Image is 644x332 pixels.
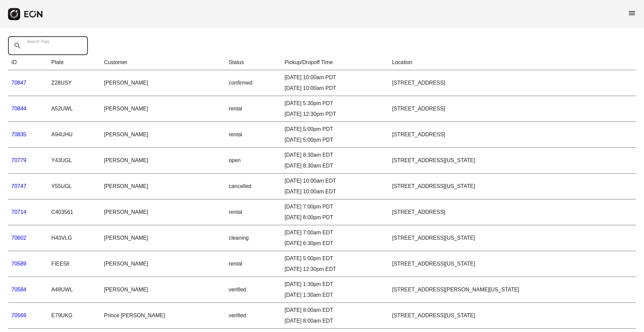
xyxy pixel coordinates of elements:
[285,239,385,247] div: [DATE] 6:30pm EDT
[389,277,636,303] td: [STREET_ADDRESS][PERSON_NAME][US_STATE]
[48,70,101,96] td: Z28USY
[101,225,225,251] td: [PERSON_NAME]
[285,280,385,288] div: [DATE] 1:30pm EDT
[389,70,636,96] td: [STREET_ADDRESS]
[389,303,636,329] td: [STREET_ADDRESS][US_STATE]
[101,70,225,96] td: [PERSON_NAME]
[101,303,225,329] td: Prince [PERSON_NAME]
[285,84,385,92] div: [DATE] 10:00am PDT
[101,251,225,277] td: [PERSON_NAME]
[101,122,225,148] td: [PERSON_NAME]
[225,225,281,251] td: cleaning
[11,157,26,163] a: 70779
[285,177,385,185] div: [DATE] 10:00am EDT
[11,287,26,292] a: 70584
[225,148,281,174] td: open
[11,209,26,215] a: 70714
[225,277,281,303] td: verified
[225,174,281,199] td: cancelled
[285,110,385,118] div: [DATE] 12:30pm PDT
[285,188,385,196] div: [DATE] 10:00am EDT
[285,74,385,82] div: [DATE] 10:00am PDT
[11,261,26,267] a: 70589
[285,162,385,170] div: [DATE] 8:30am EDT
[11,106,26,111] a: 70844
[285,125,385,133] div: [DATE] 5:00pm PDT
[48,174,101,199] td: Y55UGL
[48,122,101,148] td: A94UHU
[285,291,385,299] div: [DATE] 1:30am EDT
[11,183,26,189] a: 70747
[101,199,225,225] td: [PERSON_NAME]
[48,251,101,277] td: FIEE58
[225,96,281,122] td: rental
[285,99,385,107] div: [DATE] 5:30pm PDT
[389,122,636,148] td: [STREET_ADDRESS]
[48,96,101,122] td: A52UWL
[48,148,101,174] td: Y43UGL
[48,55,101,70] th: Plate
[225,251,281,277] td: rental
[11,80,26,86] a: 70847
[225,199,281,225] td: rental
[285,306,385,314] div: [DATE] 8:00am EDT
[101,96,225,122] td: [PERSON_NAME]
[285,317,385,325] div: [DATE] 8:00am EDT
[389,55,636,70] th: Location
[101,277,225,303] td: [PERSON_NAME]
[225,70,281,96] td: confirmed
[285,151,385,159] div: [DATE] 8:30am EDT
[101,174,225,199] td: [PERSON_NAME]
[285,136,385,144] div: [DATE] 5:00pm PDT
[389,251,636,277] td: [STREET_ADDRESS][US_STATE]
[27,39,49,44] label: Search Trips
[225,55,281,70] th: Status
[101,55,225,70] th: Customer
[225,122,281,148] td: rental
[8,55,48,70] th: ID
[48,199,101,225] td: C403561
[11,235,26,241] a: 70602
[389,225,636,251] td: [STREET_ADDRESS][US_STATE]
[389,96,636,122] td: [STREET_ADDRESS]
[285,203,385,211] div: [DATE] 7:00pm PDT
[389,199,636,225] td: [STREET_ADDRESS]
[225,303,281,329] td: verified
[11,132,26,137] a: 70835
[48,277,101,303] td: A48UWL
[628,9,636,17] span: menu
[285,229,385,237] div: [DATE] 7:00am EDT
[285,214,385,222] div: [DATE] 8:00pm PDT
[389,174,636,199] td: [STREET_ADDRESS][US_STATE]
[389,148,636,174] td: [STREET_ADDRESS][US_STATE]
[48,225,101,251] td: H43VLG
[101,148,225,174] td: [PERSON_NAME]
[285,265,385,273] div: [DATE] 12:30pm EDT
[11,313,26,318] a: 70569
[285,254,385,263] div: [DATE] 5:00pm EDT
[48,303,101,329] td: E79UKG
[281,55,389,70] th: Pickup/Dropoff Time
